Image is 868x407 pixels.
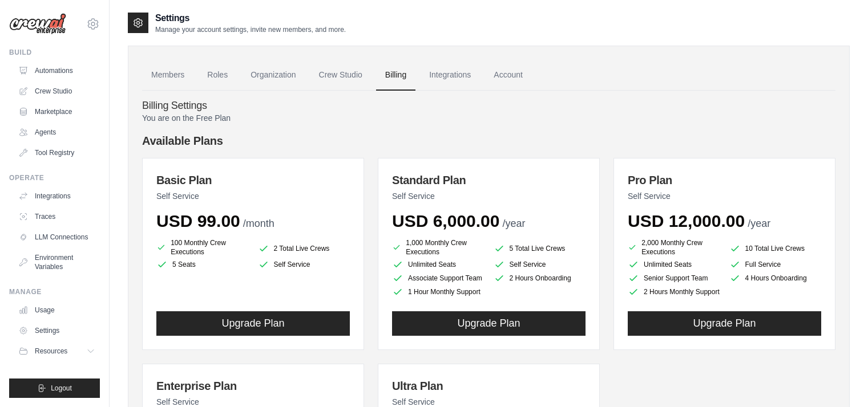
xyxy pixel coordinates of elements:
p: You are on the Free Plan [142,112,835,124]
h3: Ultra Plan [392,378,586,394]
h4: Available Plans [142,133,835,149]
a: Organization [241,60,305,91]
p: Self Service [392,190,586,202]
a: Usage [14,301,100,319]
button: Resources [14,342,100,360]
li: Self Service [258,259,350,270]
span: USD 12,000.00 [628,211,745,230]
a: Crew Studio [14,82,100,100]
h3: Pro Plan [628,172,821,188]
li: 2 Total Live Crews [258,241,350,257]
h2: Settings [155,11,346,25]
div: Build [9,48,100,57]
a: Integrations [420,60,480,91]
span: USD 6,000.00 [392,211,499,230]
img: Logo [9,13,66,35]
a: Members [142,60,193,91]
div: Manage [9,287,100,296]
span: /year [748,218,770,229]
div: Operate [9,173,100,182]
p: Self Service [156,190,350,202]
a: Marketplace [14,103,100,121]
h3: Standard Plan [392,172,586,188]
a: Traces [14,207,100,226]
a: Account [485,60,532,91]
li: Self Service [494,259,586,270]
a: Environment Variables [14,249,100,276]
li: Senior Support Team [628,272,720,284]
h3: Basic Plan [156,172,350,188]
a: Crew Studio [310,60,372,91]
li: Associate Support Team [392,272,485,284]
button: Upgrade Plan [156,311,350,336]
li: Unlimited Seats [628,259,720,270]
span: Logout [51,384,72,393]
li: 5 Seats [156,259,249,270]
li: 2 Hours Onboarding [494,272,586,284]
h3: Enterprise Plan [156,378,350,394]
li: Full Service [729,259,822,270]
p: Manage your account settings, invite new members, and more. [155,25,346,34]
button: Logout [9,378,100,398]
a: Tool Registry [14,144,100,162]
li: 2,000 Monthly Crew Executions [628,238,720,257]
span: /month [243,218,274,229]
button: Upgrade Plan [392,311,586,336]
a: Integrations [14,187,100,205]
span: USD 99.00 [156,211,240,230]
li: 4 Hours Onboarding [729,272,822,284]
span: Resources [35,347,67,356]
a: Automations [14,62,100,80]
h4: Billing Settings [142,100,835,112]
li: 10 Total Live Crews [729,241,822,257]
li: 5 Total Live Crews [494,241,586,257]
button: Upgrade Plan [628,311,821,336]
li: 2 Hours Monthly Support [628,286,720,298]
li: Unlimited Seats [392,259,485,270]
p: Self Service [628,190,821,202]
a: LLM Connections [14,228,100,246]
a: Roles [198,60,237,91]
li: 100 Monthly Crew Executions [156,238,249,257]
li: 1 Hour Monthly Support [392,286,485,298]
a: Billing [376,60,415,91]
a: Agents [14,123,100,141]
a: Settings [14,321,100,340]
span: /year [502,218,525,229]
li: 1,000 Monthly Crew Executions [392,238,485,257]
